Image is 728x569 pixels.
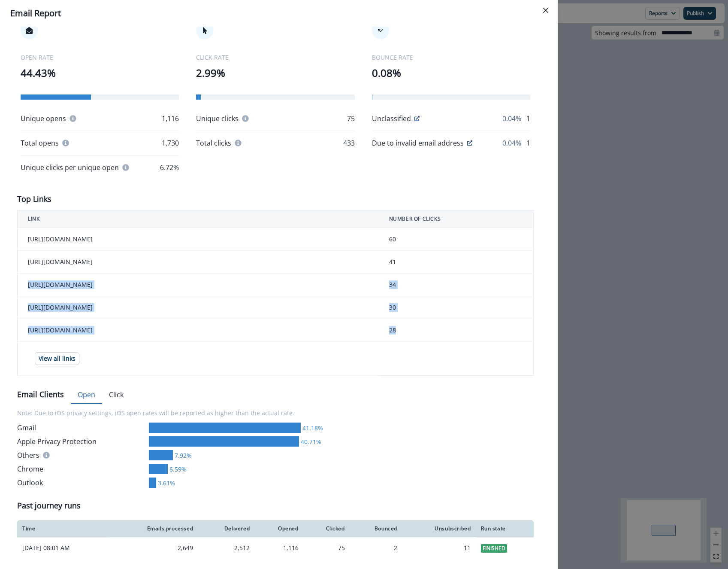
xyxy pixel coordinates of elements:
div: Time [22,525,104,532]
p: OPEN RATE [21,53,179,62]
td: 28 [379,319,534,342]
p: Unique clicks per unique open [21,162,119,173]
div: Email Report [10,7,547,20]
p: 1 [526,138,530,148]
p: 0.04% [502,113,521,124]
div: Chrome [17,464,145,474]
div: 75 [309,544,345,552]
p: Email Clients [17,389,64,400]
div: Outlook [17,478,145,488]
p: BOUNCE RATE [372,53,530,62]
div: 40.71% [299,437,321,446]
p: View all links [39,355,76,362]
p: 1 [526,113,530,124]
td: 30 [379,296,534,319]
div: Emails processed [114,525,193,532]
p: Top Links [17,193,51,205]
div: Gmail [17,423,145,433]
td: [URL][DOMAIN_NAME] [18,274,379,296]
div: Others [17,450,145,460]
span: Finished [481,544,507,553]
div: Opened [260,525,298,532]
div: Unsubscribed [408,525,471,532]
p: CLICK RATE [196,53,354,62]
div: 2,649 [114,544,193,552]
td: 34 [379,274,534,296]
th: NUMBER OF CLICKS [379,210,534,228]
p: Total clicks [196,138,231,148]
div: 2,512 [203,544,250,552]
div: Bounced [355,525,397,532]
p: [DATE] 08:01 AM [22,544,104,552]
div: Run state [481,525,529,532]
td: [URL][DOMAIN_NAME] [18,228,379,251]
p: Unique opens [21,113,66,124]
p: 433 [343,138,355,148]
p: 75 [347,113,355,124]
p: Note: Due to iOS privacy settings, iOS open rates will be reported as higher than the actual rate. [17,403,534,423]
div: Delivered [203,525,250,532]
p: 1,730 [162,138,179,148]
button: Close [539,3,553,17]
button: View all links [35,352,79,365]
p: Past journey runs [17,500,81,511]
div: Apple Privacy Protection [17,436,145,447]
div: 6.59% [168,465,187,474]
p: Due to invalid email address [372,138,464,148]
td: [URL][DOMAIN_NAME] [18,251,379,274]
div: 7.92% [173,451,192,460]
button: Click [102,386,130,404]
p: 6.72% [160,162,179,173]
td: [URL][DOMAIN_NAME] [18,296,379,319]
p: Unique clicks [196,113,239,124]
div: 2 [355,544,397,552]
div: 1,116 [260,544,298,552]
td: 41 [379,251,534,274]
td: 60 [379,228,534,251]
div: 41.18% [301,423,323,432]
button: Open [71,386,102,404]
p: 1,116 [162,113,179,124]
th: LINK [18,210,379,228]
p: Unclassified [372,113,411,124]
div: 3.61% [156,478,175,487]
td: [URL][DOMAIN_NAME] [18,319,379,342]
p: 0.04% [502,138,521,148]
p: 0.08% [372,65,530,81]
div: Clicked [309,525,345,532]
p: 44.43% [21,65,179,81]
p: 2.99% [196,65,354,81]
div: 11 [408,544,471,552]
p: Total opens [21,138,59,148]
